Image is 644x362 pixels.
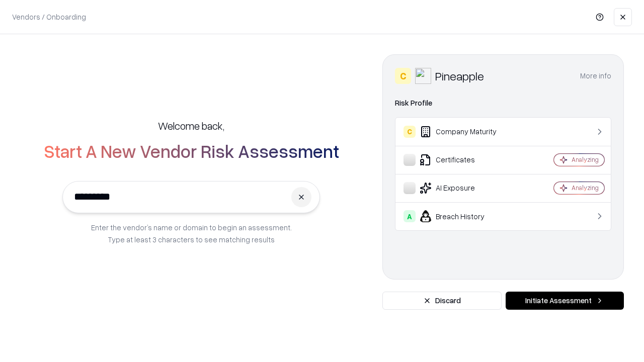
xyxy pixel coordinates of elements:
[435,68,484,84] div: Pineapple
[12,12,86,22] p: Vendors / Onboarding
[395,68,411,84] div: C
[404,210,524,222] div: Breach History
[91,221,292,245] p: Enter the vendor’s name or domain to begin an assessment. Type at least 3 characters to see match...
[580,67,611,85] button: More info
[382,292,502,310] button: Discard
[572,155,599,164] div: Analyzing
[44,141,339,161] h2: Start A New Vendor Risk Assessment
[158,119,224,133] h5: Welcome back,
[572,184,599,192] div: Analyzing
[415,68,431,84] img: Pineapple
[404,210,416,222] div: A
[395,97,611,109] div: Risk Profile
[404,126,416,138] div: C
[506,292,624,310] button: Initiate Assessment
[404,154,524,166] div: Certificates
[404,182,524,194] div: AI Exposure
[404,126,524,138] div: Company Maturity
